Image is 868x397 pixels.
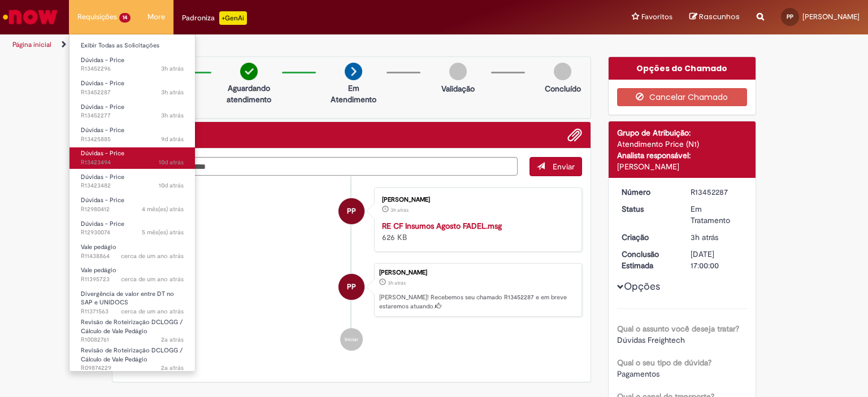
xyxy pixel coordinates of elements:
span: R12980412 [81,205,184,214]
a: Aberto R13425885 : Dúvidas - Price [70,124,195,145]
img: img-circle-grey.png [449,63,467,80]
span: More [147,11,165,23]
img: check-circle-green.png [240,63,258,80]
b: Qual o assunto você deseja tratar? [617,324,739,334]
a: Aberto R12930074 : Dúvidas - Price [70,218,195,239]
span: PP [787,13,793,20]
span: R13423494 [81,158,184,167]
time: 08/05/2023 13:51:11 [161,364,184,372]
textarea: Digite sua mensagem aqui... [121,157,518,176]
b: Qual o seu tipo de dúvida? [617,357,711,368]
div: Paulo Paulino [338,274,364,300]
time: 22/06/2023 16:28:05 [161,335,184,344]
span: 10d atrás [159,158,184,167]
span: Revisão de Roteirização DCLOGG / Cálculo de Vale Pedágio [81,346,183,364]
img: ServiceNow [1,6,59,28]
span: PP [347,198,356,225]
a: Aberto R11371563 : Divergência de valor entre DT no SAP e UNIDOCS [70,288,195,312]
dt: Número [613,186,683,198]
span: 3h atrás [161,64,184,73]
div: Padroniza [182,11,247,25]
span: cerca de um ano atrás [121,307,184,316]
time: 27/08/2025 12:50:37 [390,207,409,213]
time: 11/04/2024 14:36:28 [121,307,184,316]
div: R13452287 [691,186,743,198]
time: 18/08/2025 09:13:58 [159,158,184,167]
span: Requisições [77,11,117,23]
span: R13452296 [81,64,184,73]
span: Favoritos [641,11,672,23]
a: Aberto R11395723 : Vale pedágio [70,264,195,285]
div: Paulo Paulino [338,198,364,224]
p: Em Atendimento [326,82,381,105]
a: Aberto R12980412 : Dúvidas - Price [70,194,195,215]
ul: Trilhas de página [8,34,570,55]
span: Revisão de Roteirização DCLOGG / Cálculo de Vale Pedágio [81,318,183,335]
span: R13423482 [81,181,184,190]
span: Dúvidas - Price [81,220,124,228]
span: Dúvidas - Price [81,149,124,158]
div: [DATE] 17:00:00 [691,248,743,271]
a: RE CF Insumos Agosto FADEL.msg [382,221,502,231]
time: 18/08/2025 09:12:26 [159,181,184,190]
img: arrow-next.png [345,63,362,80]
a: Aberto R13423494 : Dúvidas - Price [70,147,195,168]
span: 2a atrás [161,364,184,372]
span: Rascunhos [699,11,740,22]
span: Dúvidas Freightech [617,335,685,345]
p: Concluído [545,83,581,94]
a: Aberto R13423482 : Dúvidas - Price [70,171,195,192]
time: 27/08/2025 12:47:35 [161,111,184,120]
time: 27/08/2025 12:52:46 [161,64,184,73]
time: 25/04/2025 18:26:38 [142,205,184,213]
span: 3h atrás [388,280,406,286]
div: Atendimento Price (N1) [617,138,748,150]
span: R09874229 [81,364,184,373]
span: cerca de um ano atrás [121,252,184,260]
span: R10082761 [81,335,184,344]
time: 27/08/2025 12:50:40 [161,88,184,97]
p: Aguardando atendimento [222,82,276,105]
span: cerca de um ano atrás [121,275,184,283]
a: Aberto R13452287 : Dúvidas - Price [70,77,195,98]
span: Divergência de valor entre DT no SAP e UNIDOCS [81,290,174,307]
time: 17/04/2024 14:30:28 [121,275,184,283]
button: Enviar [530,157,582,176]
dt: Criação [613,232,683,243]
span: Vale pedágio [81,266,116,274]
span: Vale pedágio [81,243,116,251]
span: 3h atrás [691,232,718,242]
dt: Status [613,203,683,215]
span: R11371563 [81,307,184,316]
div: [PERSON_NAME] [382,197,570,203]
span: 3h atrás [161,88,184,97]
a: Aberto R13452277 : Dúvidas - Price [70,101,195,122]
button: Cancelar Chamado [617,88,748,106]
div: Grupo de Atribuição: [617,127,748,138]
a: Aberto R10082761 : Revisão de Roteirização DCLOGG / Cálculo de Vale Pedágio [70,316,195,341]
span: 10d atrás [159,181,184,190]
div: 626 KB [382,220,570,243]
span: 14 [119,13,131,23]
span: Pagamentos [617,369,659,379]
time: 27/08/2025 12:50:39 [691,232,718,242]
button: Adicionar anexos [567,128,582,142]
span: R13425885 [81,135,184,144]
ul: Requisições [69,34,196,372]
time: 30/04/2024 09:37:25 [121,252,184,260]
span: R11395723 [81,275,184,284]
span: Dúvidas - Price [81,196,124,204]
div: 27/08/2025 12:50:39 [691,232,743,243]
dt: Conclusão Estimada [613,248,683,271]
div: Em Tratamento [691,203,743,226]
a: Aberto R09874229 : Revisão de Roteirização DCLOGG / Cálculo de Vale Pedágio [70,344,195,369]
img: img-circle-grey.png [554,63,571,80]
div: Analista responsável: [617,150,748,161]
span: Dúvidas - Price [81,56,124,64]
div: Opções do Chamado [609,57,756,80]
p: [PERSON_NAME]! Recebemos seu chamado R13452287 e em breve estaremos atuando. [379,293,576,311]
li: Paulo Paulino [121,263,582,317]
time: 18/08/2025 16:42:06 [161,135,184,143]
span: R11438864 [81,252,184,261]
